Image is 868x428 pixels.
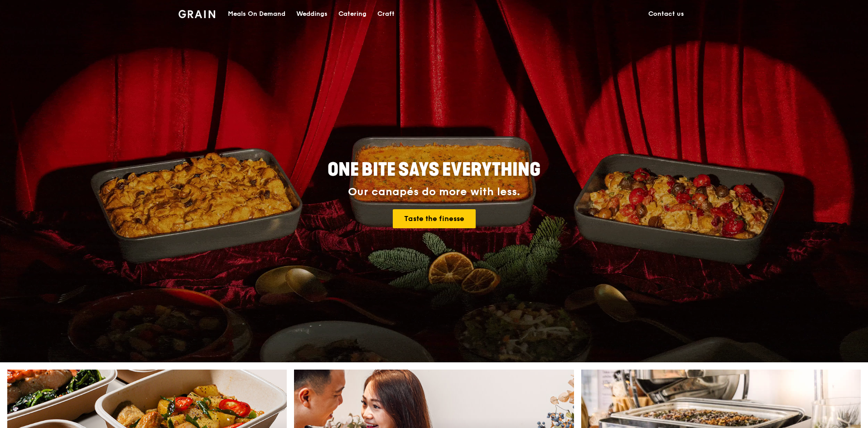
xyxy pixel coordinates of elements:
[338,0,366,28] div: Catering
[328,159,540,181] span: ONE BITE SAYS EVERYTHING
[393,209,476,228] a: Taste the finesse
[178,10,215,18] img: Grain
[372,0,400,28] a: Craft
[271,186,597,198] div: Our canapés do more with less.
[333,0,372,28] a: Catering
[296,0,328,28] div: Weddings
[291,0,333,28] a: Weddings
[643,0,690,28] a: Contact us
[228,0,285,28] div: Meals On Demand
[377,0,395,28] div: Craft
